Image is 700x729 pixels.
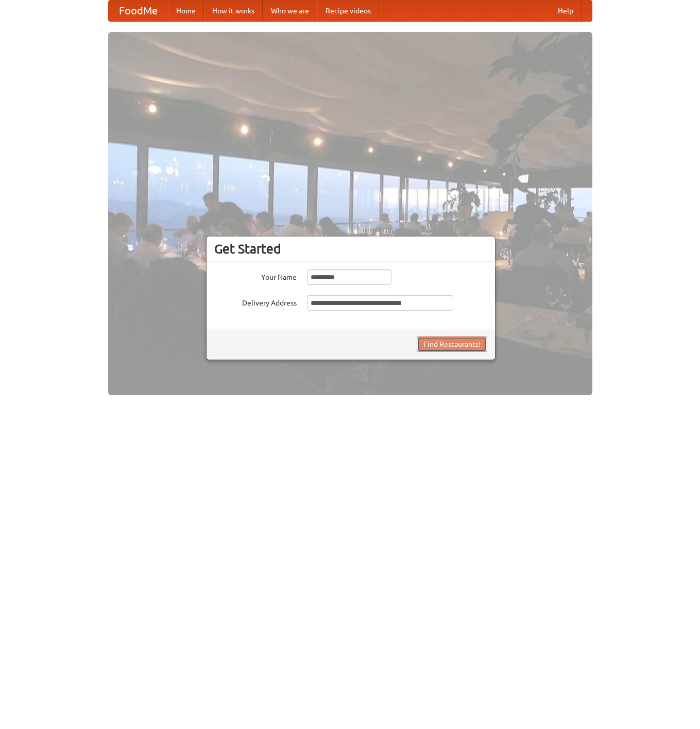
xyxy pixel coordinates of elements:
[204,1,263,21] a: How it works
[263,1,317,21] a: Who we are
[317,1,379,21] a: Recipe videos
[214,269,297,282] label: Your Name
[417,336,487,352] button: Find Restaurants!
[550,1,582,21] a: Help
[168,1,204,21] a: Home
[109,1,168,21] a: FoodMe
[214,241,487,257] h3: Get Started
[214,295,297,308] label: Delivery Address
